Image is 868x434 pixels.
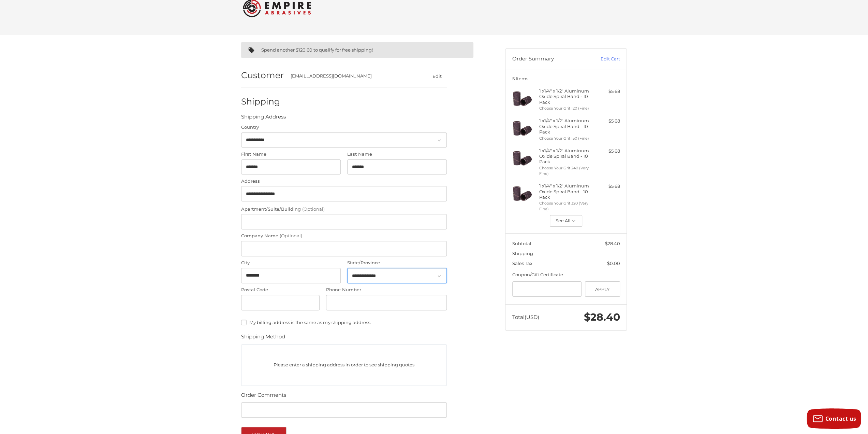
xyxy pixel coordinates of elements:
[550,215,582,227] button: See All
[241,113,286,124] legend: Shipping Address
[241,286,320,293] label: Postal Code
[241,320,447,325] label: My billing address is the same as my shipping address.
[241,233,447,239] label: Company Name
[825,415,856,422] span: Contact us
[241,333,285,344] legend: Shipping Method
[539,200,591,212] li: Choose Your Grit 320 (Very Fine)
[347,260,447,266] label: State/Province
[593,88,620,95] div: $5.68
[512,281,582,297] input: Gift Certificate or Coupon Code
[539,183,591,200] h4: 1 x 1/4" x 1/2" Aluminum Oxide Spiral Band - 10 Pack
[241,151,341,158] label: First Name
[291,73,414,80] div: [EMAIL_ADDRESS][DOMAIN_NAME]
[512,314,539,320] span: Total (USD)
[593,183,620,190] div: $5.68
[241,391,286,402] legend: Order Comments
[512,271,620,278] div: Coupon/Gift Certificate
[539,106,591,111] li: Choose Your Grit 120 (Fine)
[586,56,620,62] a: Edit Cart
[539,148,591,165] h4: 1 x 1/4" x 1/2" Aluminum Oxide Spiral Band - 10 Pack
[347,151,447,158] label: Last Name
[539,88,591,105] h4: 1 x 1/4" x 1/2" Aluminum Oxide Spiral Band - 10 Pack
[241,178,447,185] label: Address
[512,76,620,81] h3: 5 Items
[539,136,591,141] li: Choose Your Grit 150 (Fine)
[512,261,532,266] span: Sales Tax
[241,96,281,107] h2: Shipping
[280,233,302,238] small: (Optional)
[617,251,620,256] span: --
[302,206,325,212] small: (Optional)
[261,47,373,53] span: Spend another $120.60 to qualify for free shipping!
[427,71,447,81] button: Edit
[326,286,447,293] label: Phone Number
[241,260,341,266] label: City
[241,206,447,213] label: Apartment/Suite/Building
[539,118,591,135] h4: 1 x 1/4" x 1/2" Aluminum Oxide Spiral Band - 10 Pack
[241,70,284,81] h2: Customer
[593,148,620,155] div: $5.68
[593,118,620,125] div: $5.68
[607,261,620,266] span: $0.00
[241,358,446,372] p: Please enter a shipping address in order to see shipping quotes
[241,124,447,131] label: Country
[512,56,586,62] h3: Order Summary
[539,165,591,177] li: Choose Your Grit 240 (Very Fine)
[807,408,861,429] button: Contact us
[584,311,620,323] span: $28.40
[605,241,620,246] span: $28.40
[512,251,533,256] span: Shipping
[512,241,531,246] span: Subtotal
[585,281,620,297] button: Apply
